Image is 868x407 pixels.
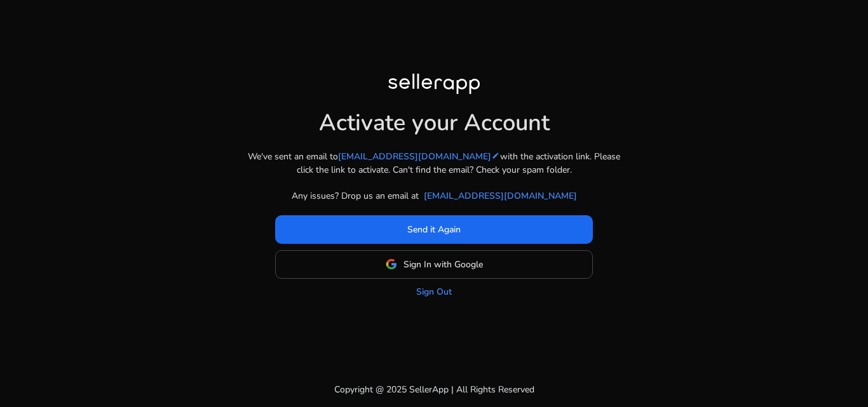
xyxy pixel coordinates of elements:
[386,258,397,270] img: google-logo.svg
[243,150,625,177] p: We've sent an email to with the activation link. Please click the link to activate. Can't find th...
[424,189,577,203] a: [EMAIL_ADDRESS][DOMAIN_NAME]
[292,189,419,203] p: Any issues? Drop us an email at
[491,151,500,160] mat-icon: edit
[319,99,550,137] h1: Activate your Account
[275,215,593,244] button: Send it Again
[275,250,593,279] button: Sign In with Google
[403,258,483,271] span: Sign In with Google
[416,285,452,298] a: Sign Out
[407,223,461,236] span: Send it Again
[338,150,500,163] a: [EMAIL_ADDRESS][DOMAIN_NAME]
